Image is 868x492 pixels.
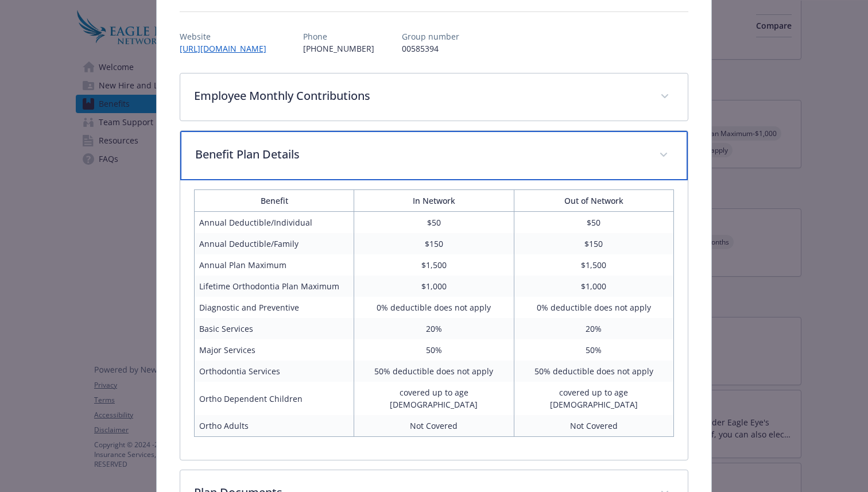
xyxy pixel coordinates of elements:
[514,254,673,276] td: $1,500
[195,318,354,339] td: Basic Services
[195,190,354,212] th: Benefit
[354,190,514,212] th: In Network
[180,180,688,460] div: Benefit Plan Details
[180,43,276,54] a: [URL][DOMAIN_NAME]
[514,339,673,361] td: 50%
[514,297,673,318] td: 0% deductible does not apply
[514,415,673,437] td: Not Covered
[354,233,514,254] td: $150
[195,254,354,276] td: Annual Plan Maximum
[354,318,514,339] td: 20%
[354,297,514,318] td: 0% deductible does not apply
[514,233,673,254] td: $150
[303,42,374,55] p: [PHONE_NUMBER]
[354,212,514,234] td: $50
[303,30,374,42] p: Phone
[180,73,688,121] div: Employee Monthly Contributions
[180,131,688,180] div: Benefit Plan Details
[514,212,673,234] td: $50
[194,87,646,104] p: Employee Monthly Contributions
[195,339,354,361] td: Major Services
[195,382,354,415] td: Ortho Dependent Children
[354,254,514,276] td: $1,500
[514,361,673,382] td: 50% deductible does not apply
[195,276,354,297] td: Lifetime Orthodontia Plan Maximum
[514,318,673,339] td: 20%
[514,382,673,415] td: covered up to age [DEMOGRAPHIC_DATA]
[195,297,354,318] td: Diagnostic and Preventive
[195,212,354,234] td: Annual Deductible/Individual
[514,276,673,297] td: $1,000
[354,339,514,361] td: 50%
[402,42,459,55] p: 00585394
[354,382,514,415] td: covered up to age [DEMOGRAPHIC_DATA]
[195,361,354,382] td: Orthodontia Services
[354,415,514,437] td: Not Covered
[195,415,354,437] td: Ortho Adults
[514,190,673,212] th: Out of Network
[354,361,514,382] td: 50% deductible does not apply
[354,276,514,297] td: $1,000
[195,146,645,163] p: Benefit Plan Details
[195,233,354,254] td: Annual Deductible/Family
[180,30,276,42] p: Website
[402,30,459,42] p: Group number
